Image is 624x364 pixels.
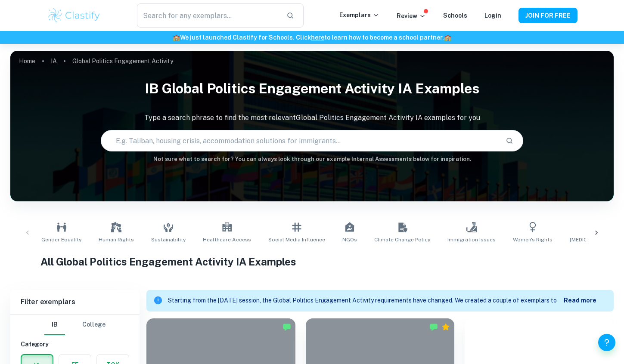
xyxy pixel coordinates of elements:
[40,254,584,269] h1: All Global Politics Engagement Activity IA Examples
[19,55,35,67] a: Home
[137,3,279,28] input: Search for any exemplars...
[21,339,129,349] h6: Category
[2,33,622,42] h6: We just launched Clastify for Schools. Click to learn how to become a school partner.
[10,290,140,314] h6: Filter exemplars
[429,323,438,331] img: Marked
[283,323,291,331] img: Marked
[342,236,357,244] span: NGOs
[311,34,324,41] a: here
[441,323,450,331] div: Premium
[447,236,496,244] span: Immigration Issues
[173,34,180,41] span: 🏫
[47,7,102,24] img: Clastify logo
[397,11,426,21] p: Review
[443,12,467,19] a: Schools
[10,155,614,163] h6: Not sure what to search for? You can always look through our example Internal Assessments below f...
[564,297,596,304] b: Read more
[339,10,379,20] p: Exemplars
[101,129,499,153] input: E.g. Taliban, housing crisis, accommodation solutions for immigrants...
[44,315,65,335] button: IB
[168,296,564,305] p: Starting from the [DATE] session, the Global Politics Engagement Activity requirements have chang...
[41,236,81,244] span: Gender Equality
[51,55,57,67] a: IA
[82,315,106,335] button: College
[484,12,501,19] a: Login
[518,8,577,23] button: JOIN FOR FREE
[374,236,430,244] span: Climate Change Policy
[203,236,251,244] span: Healthcare Access
[598,334,615,351] button: Help and Feedback
[10,75,614,102] h1: IB Global Politics Engagement Activity IA examples
[72,56,173,66] p: Global Politics Engagement Activity
[99,236,134,244] span: Human Rights
[268,236,325,244] span: Social Media Influence
[444,34,451,41] span: 🏫
[513,236,553,244] span: Women's Rights
[151,236,186,244] span: Sustainability
[44,315,106,335] div: Filter type choice
[570,236,612,244] span: [MEDICAL_DATA]
[10,113,614,123] p: Type a search phrase to find the most relevant Global Politics Engagement Activity IA examples fo...
[502,133,517,148] button: Search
